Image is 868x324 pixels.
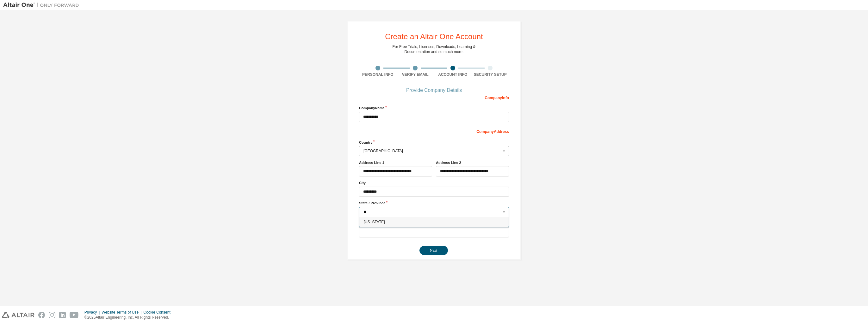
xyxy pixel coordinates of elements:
img: youtube.svg [70,312,79,318]
div: For Free Trials, Licenses, Downloads, Learning & Documentation and so much more. [393,44,476,54]
label: State / Province [359,201,509,206]
img: altair_logo.svg [2,312,34,318]
div: Account Info [434,72,472,77]
button: Next [419,246,448,255]
label: Country [359,140,509,145]
div: Verify Email [397,72,434,77]
img: facebook.svg [38,312,45,318]
div: Create an Altair One Account [385,33,483,40]
img: linkedin.svg [59,312,66,318]
label: Address Line 1 [359,160,432,165]
img: Altair One [3,2,82,8]
div: Provide Company Details [359,88,509,92]
span: [US_STATE] [364,220,505,224]
label: City [359,180,509,185]
label: Company Name [359,105,509,111]
div: Personal Info [359,72,397,77]
div: Cookie Consent [143,310,174,315]
div: Website Terms of Use [102,310,143,315]
div: Security Setup [472,72,509,77]
div: Company Address [359,126,509,136]
label: Address Line 2 [436,160,509,165]
p: © 2025 Altair Engineering, Inc. All Rights Reserved. [84,315,174,320]
div: [GEOGRAPHIC_DATA] [363,149,501,153]
div: Company Info [359,92,509,102]
img: instagram.svg [49,312,55,318]
div: Privacy [84,310,102,315]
